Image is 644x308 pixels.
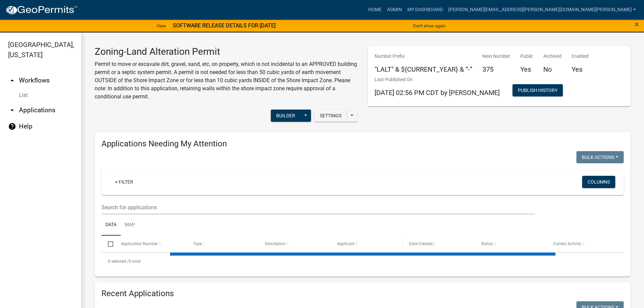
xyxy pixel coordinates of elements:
i: help [8,122,16,131]
a: View [154,20,169,31]
button: Builder [271,110,301,122]
div: 0 total [101,253,624,270]
datatable-header-cell: Application Number [114,236,186,252]
strong: SOFTWARE RELEASE DETAILS FOR [DATE] [173,22,276,29]
span: [DATE] 02:56 PM CDT by [PERSON_NAME] [375,89,500,97]
h3: Zoning-Land Alteration Permit [95,46,358,57]
p: Last Published On [375,76,500,83]
h4: Recent Applications [101,289,624,299]
h4: Applications Needing My Attention [101,139,624,149]
p: Public [520,53,533,60]
button: Close [635,20,639,28]
p: Permit to move or excavate dirt, gravel, sand, etc, on property, which is not incidental to an AP... [95,60,358,101]
span: × [635,20,639,29]
a: Home [365,3,384,16]
button: Don't show again [410,20,448,31]
datatable-header-cell: Select [101,236,114,252]
h5: Yes [520,65,533,73]
button: Columns [582,176,615,188]
span: Type [193,241,202,246]
h5: "LALT" & ${CURRENT_YEAR} & “-” [375,65,472,73]
a: My Dashboard [405,3,446,16]
i: arrow_drop_down [8,106,16,114]
datatable-header-cell: Description [259,236,331,252]
span: Description [265,241,286,246]
datatable-header-cell: Status [475,236,547,252]
datatable-header-cell: Applicant [331,236,403,252]
a: + Filter [110,176,139,188]
a: Data [101,214,121,236]
p: Enabled [572,53,589,60]
span: Status [481,241,493,246]
button: Settings [314,110,347,122]
span: Current Activity [553,241,581,246]
p: Next Number [482,53,510,60]
datatable-header-cell: Current Activity [547,236,619,252]
p: Archived [543,53,562,60]
p: Number Prefix [375,53,472,60]
span: Applicant [337,241,355,246]
span: Application Number [121,241,158,246]
span: 0 selected / [108,259,129,264]
button: Publish History [512,84,563,96]
wm-modal-confirm: Workflow Publish History [512,88,563,93]
input: Search for applications [101,200,535,214]
a: Map [121,214,139,236]
a: Admin [384,3,405,16]
a: [PERSON_NAME][EMAIL_ADDRESS][PERSON_NAME][DOMAIN_NAME][PERSON_NAME] [446,3,639,16]
span: Date Created [409,241,433,246]
i: arrow_drop_up [8,76,16,85]
datatable-header-cell: Type [186,236,258,252]
h5: No [543,65,562,73]
h5: Yes [572,65,589,73]
datatable-header-cell: Date Created [403,236,475,252]
h5: 375 [482,65,510,73]
button: Bulk Actions [576,151,624,163]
